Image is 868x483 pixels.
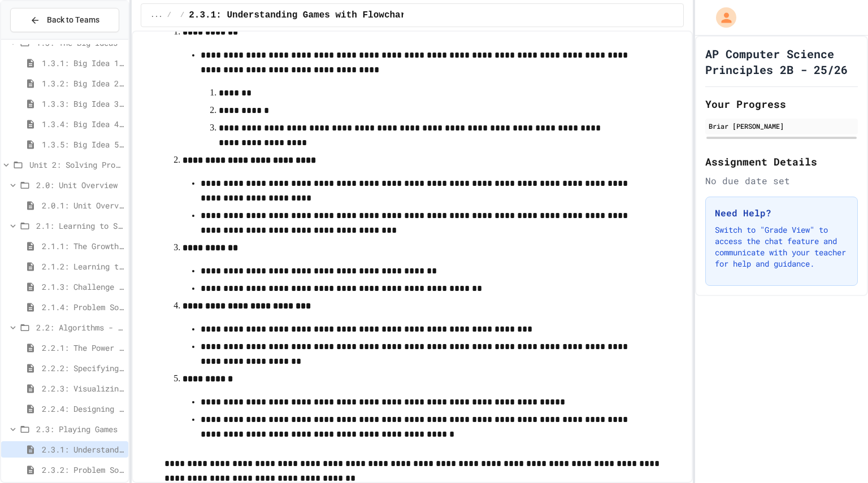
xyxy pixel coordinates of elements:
[42,362,124,374] span: 2.2.2: Specifying Ideas with Pseudocode
[10,8,119,32] button: Back to Teams
[709,121,854,131] div: Briar [PERSON_NAME]
[42,342,124,354] span: 2.2.1: The Power of Algorithms
[42,382,124,394] span: 2.2.3: Visualizing Logic with Flowcharts
[705,174,858,188] div: No due date set
[167,11,171,20] span: /
[150,11,163,20] span: ...
[36,423,124,435] span: 2.3: Playing Games
[42,57,124,69] span: 1.3.1: Big Idea 1 - Creative Development
[29,159,124,171] span: Unit 2: Solving Problems in Computer Science
[42,240,124,252] span: 2.1.1: The Growth Mindset
[42,98,124,110] span: 1.3.3: Big Idea 3 - Algorithms and Programming
[42,281,124,293] span: 2.1.3: Challenge Problem - The Bridge
[704,5,739,31] div: My Account
[42,443,124,455] span: 2.3.1: Understanding Games with Flowcharts
[36,179,124,191] span: 2.0: Unit Overview
[42,464,124,476] span: 2.3.2: Problem Solving Reflection
[715,224,848,269] p: Switch to "Grade View" to access the chat feature and communicate with your teacher for help and ...
[180,11,184,20] span: /
[47,14,99,26] span: Back to Teams
[705,46,858,77] h1: AP Computer Science Principles 2B - 25/26
[36,220,124,232] span: 2.1: Learning to Solve Hard Problems
[705,154,858,169] h2: Assignment Details
[42,260,124,272] span: 2.1.2: Learning to Solve Hard Problems
[42,77,124,89] span: 1.3.2: Big Idea 2 - Data
[189,8,416,22] span: 2.3.1: Understanding Games with Flowcharts
[36,321,124,333] span: 2.2: Algorithms - from Pseudocode to Flowcharts
[42,199,124,211] span: 2.0.1: Unit Overview
[42,138,124,150] span: 1.3.5: Big Idea 5 - Impact of Computing
[42,301,124,313] span: 2.1.4: Problem Solving Practice
[42,403,124,415] span: 2.2.4: Designing Flowcharts
[42,118,124,130] span: 1.3.4: Big Idea 4 - Computing Systems and Networks
[715,206,848,220] h3: Need Help?
[705,96,858,112] h2: Your Progress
